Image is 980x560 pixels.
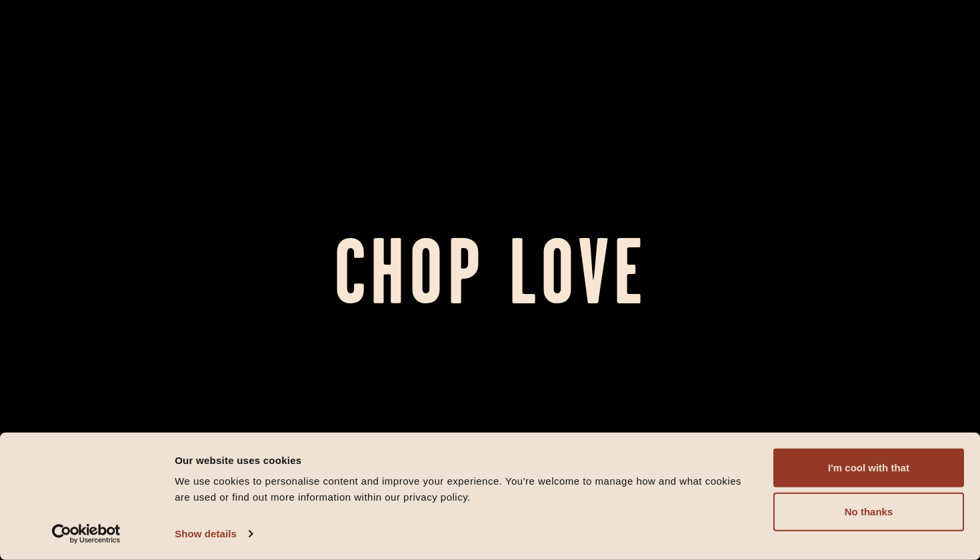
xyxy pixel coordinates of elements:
[28,524,145,544] a: Usercentrics Cookiebot - opens in a new window
[773,493,964,531] button: No thanks
[175,473,758,505] div: We use cookies to personalise content and improve your experience. You're welcome to manage how a...
[175,524,252,544] a: Show details
[773,449,964,487] button: I'm cool with that
[175,452,758,468] div: Our website uses cookies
